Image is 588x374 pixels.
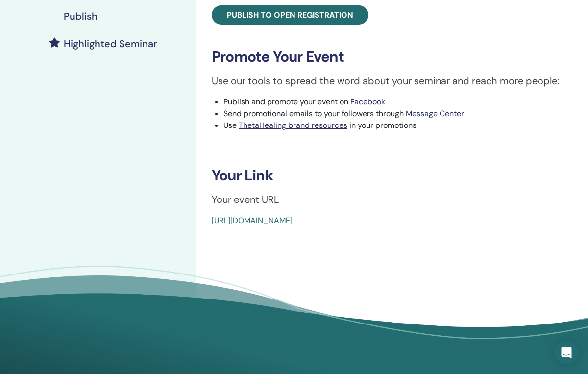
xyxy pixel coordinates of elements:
[223,120,572,131] li: Use in your promotions
[212,48,572,66] h3: Promote Your Event
[227,10,353,20] span: Publish to open registration
[212,167,572,184] h3: Your Link
[64,38,157,50] h4: Highlighted Seminar
[350,97,385,107] a: Facebook
[239,120,347,130] a: ThetaHealing brand resources
[223,108,572,120] li: Send promotional emails to your followers through
[212,192,572,207] p: Your event URL
[406,108,464,119] a: Message Center
[223,96,572,108] li: Publish and promote your event on
[212,74,572,88] p: Use our tools to spread the word about your seminar and reach more people:
[64,10,98,22] h4: Publish
[212,5,368,25] a: Publish to open registration
[212,215,293,225] a: [URL][DOMAIN_NAME]
[555,341,578,364] div: Open Intercom Messenger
